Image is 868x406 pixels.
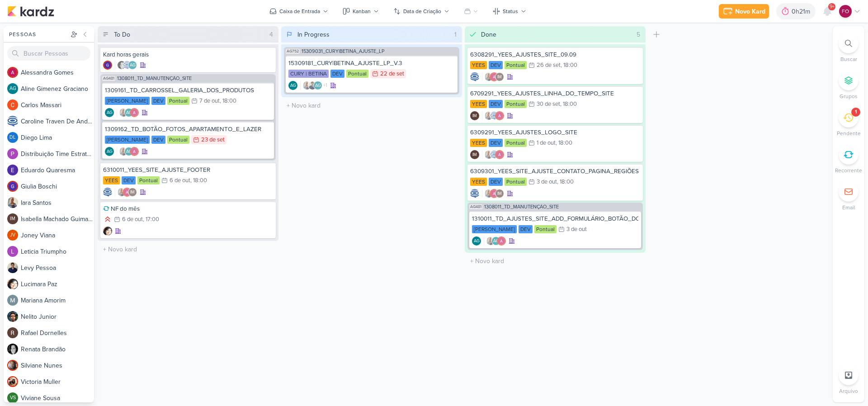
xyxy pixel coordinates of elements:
[633,30,644,39] div: 5
[7,67,18,78] img: Alessandra Gomes
[484,150,493,159] img: Iara Santos
[170,178,190,184] div: 6 de out
[495,150,504,159] img: Alessandra Gomes
[21,214,94,224] div: I s a b e l l a M a c h a d o G u i m a r ã e s
[490,189,499,198] img: Alessandra Gomes
[124,147,133,156] div: Aline Gimenez Graciano
[495,72,504,81] div: Isabella Machado Guimarães
[300,81,327,90] div: Colaboradores: Iara Santos, Levy Pessoa, Aline Gimenez Graciano, Alessandra Gomes
[21,345,94,354] div: R e n a t a B r a n d ã o
[105,108,114,117] div: Aline Gimenez Graciano
[308,81,317,90] img: Levy Pessoa
[470,189,479,198] div: Criador(a): Caroline Traven De Andrade
[7,197,18,208] img: Iara Santos
[470,150,479,159] div: Isabella Machado Guimarães
[833,33,864,63] li: Ctrl + F
[137,176,160,184] div: Pontual
[122,176,136,184] div: DEV
[288,70,329,78] div: CURY | BETINA
[855,109,857,116] div: 1
[122,217,143,222] div: 6 de out
[7,262,18,273] img: Levy Pessoa
[484,189,493,198] img: Iara Santos
[117,188,126,197] img: Iara Santos
[105,147,114,156] div: Criador(a): Aline Gimenez Graciano
[842,7,849,15] p: FO
[124,108,133,117] div: Aline Gimenez Graciano
[21,377,94,387] div: V i c t o r i a M u l l e r
[470,128,640,137] div: 6309291_YEES_AJUSTES_LOGO_SITE
[103,166,273,174] div: 6310011_YEES_SITE_AJUSTE_FOOTER
[470,100,487,108] div: YEES
[489,139,503,147] div: DEV
[201,137,225,143] div: 23 de set
[126,150,132,154] p: AG
[835,166,862,175] p: Recorrente
[482,189,504,198] div: Colaboradores: Iara Santos, Alessandra Gomes, Isabella Machado Guimarães
[21,68,94,77] div: A l e s s a n d r a G o m e s
[484,72,493,81] img: Iara Santos
[7,213,18,224] div: Isabella Machado Guimarães
[21,247,94,256] div: L e t i c i a T r i u m p h o
[482,72,504,81] div: Colaboradores: Iara Santos, Alessandra Gomes, Isabella Machado Guimarães
[9,86,16,91] p: AG
[472,236,481,245] div: Aline Gimenez Graciano
[561,62,577,68] div: , 18:00
[103,227,112,236] img: Lucimara Paz
[7,165,18,175] img: Eduardo Quaresma
[130,190,135,195] p: IM
[484,111,493,120] img: Iara Santos
[103,61,112,70] img: Giulia Boschi
[489,61,503,69] div: DEV
[470,51,640,59] div: 6308291_YEES_AJUSTES_SITE_09.09
[537,101,560,107] div: 30 de set
[557,179,574,185] div: , 18:00
[556,140,572,146] div: , 18:00
[128,188,137,197] div: Isabella Machado Guimarães
[505,61,527,69] div: Pontual
[107,111,113,115] p: AG
[7,181,18,192] img: Giulia Boschi
[123,61,132,70] img: Caroline Traven De Andrade
[130,147,139,156] img: Alessandra Gomes
[537,140,556,146] div: 1 de out
[21,117,94,126] div: C a r o l i n e T r a v e n D e A n d r a d e
[115,61,137,70] div: Colaboradores: Renata Brandão, Caroline Traven De Andrade, Aline Gimenez Graciano
[495,189,504,198] div: Isabella Machado Guimarães
[21,182,94,191] div: G i u l i a B o s c h i
[10,396,16,401] p: VS
[470,150,479,159] div: Criador(a): Isabella Machado Guimarães
[490,150,499,159] img: Caroline Traven De Andrade
[7,148,18,159] img: Distribuição Time Estratégico
[7,360,18,371] img: Silviane Nunes
[470,61,487,69] div: YEES
[322,82,327,89] span: +1
[288,59,455,67] div: 15309181_CURY|BETINA_AJUSTE_LP_V.3
[103,51,273,59] div: Kard horas gerais
[21,296,94,305] div: M a r i a n a A m o r i m
[117,76,192,81] span: 1308011_TD_MANUTENÇÃO_SITE
[288,81,297,90] div: Aline Gimenez Graciano
[505,178,527,186] div: Pontual
[469,204,482,209] span: AG481
[151,136,165,144] div: DEV
[117,108,139,117] div: Colaboradores: Iara Santos, Aline Gimenez Graciano, Alessandra Gomes
[497,192,502,196] p: IM
[470,189,479,198] img: Caroline Traven De Andrade
[126,111,132,115] p: AG
[470,111,479,120] div: Criador(a): Isabella Machado Guimarães
[560,101,577,107] div: , 18:00
[143,217,159,222] div: , 17:00
[484,236,506,245] div: Colaboradores: Iara Santos, Aline Gimenez Graciano, Alessandra Gomes
[130,63,136,68] p: AG
[470,111,479,120] div: Isabella Machado Guimarães
[103,188,112,197] div: Criador(a): Caroline Traven De Andrade
[792,7,813,16] div: 0h21m
[472,114,477,118] p: IM
[302,49,384,54] span: 15309031_CURY|BETINA_AJUSTE_LP
[7,392,18,403] div: Viviane Sousa
[313,81,322,90] div: Aline Gimenez Graciano
[495,111,504,120] img: Alessandra Gomes
[10,217,15,222] p: IM
[21,263,94,273] div: L e v y P e s s o a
